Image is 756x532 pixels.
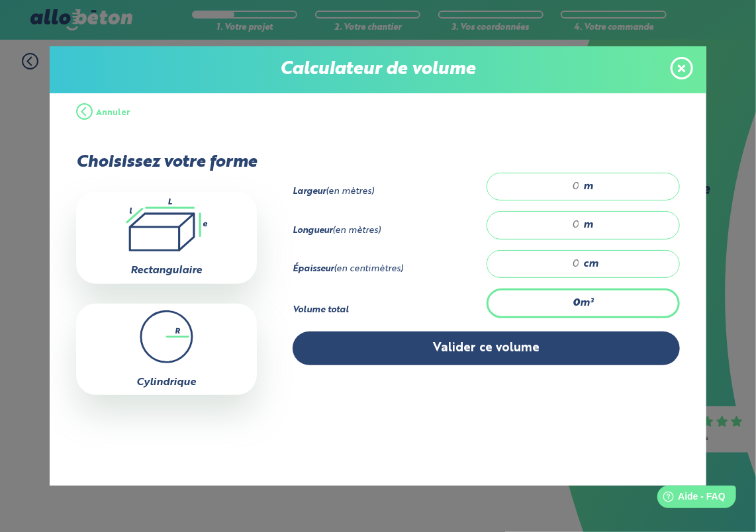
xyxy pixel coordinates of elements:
[293,187,326,196] strong: Largeur
[63,60,693,80] p: Calculateur de volume
[293,187,486,197] div: (en mètres)
[293,332,680,365] button: Valider ce volume
[293,226,486,236] div: (en mètres)
[583,258,598,270] span: cm
[293,265,334,273] strong: Épaisseur
[76,153,257,172] p: Choisissez votre forme
[500,180,580,193] input: 0
[583,219,593,231] span: m
[573,298,581,308] strong: 0
[136,377,196,388] label: Cylindrique
[293,306,349,314] strong: Volume total
[130,265,202,276] label: Rectangulaire
[293,226,332,235] strong: Longueur
[76,93,130,133] button: Annuler
[500,218,580,232] input: 0
[500,257,580,271] input: 0
[293,264,486,275] div: (en centimètres)
[583,181,593,193] span: m
[487,288,680,318] div: m³
[638,480,741,517] iframe: Help widget launcher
